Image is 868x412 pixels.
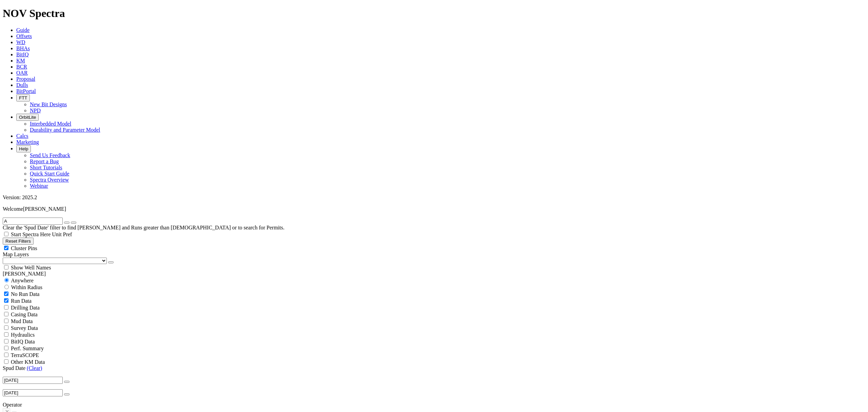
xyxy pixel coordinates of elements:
a: Interbedded Model [30,121,71,127]
input: Search [3,218,63,225]
input: Before [3,389,63,396]
span: Drilling Data [11,305,40,311]
a: Proposal [16,76,35,82]
a: WD [16,39,25,45]
a: Report a Bug [30,158,59,164]
span: Help [19,146,28,151]
span: No Run Data [11,291,39,297]
span: Spud Date [3,365,25,371]
a: New Bit Designs [30,101,67,107]
a: Short Tutorials [30,165,62,170]
a: BHAs [16,45,30,51]
div: [PERSON_NAME] [3,271,865,277]
span: FTT [19,95,27,100]
button: Help [16,145,31,152]
input: After [3,377,63,384]
span: Clear the 'Spud Date' filter to find [PERSON_NAME] and Runs greater than [DEMOGRAPHIC_DATA] or to... [3,225,284,230]
span: Casing Data [11,312,38,317]
span: Map Layers [3,251,29,257]
span: Run Data [11,298,32,304]
span: Operator [3,402,22,408]
span: OrbitLite [19,115,36,120]
span: Unit Pref [52,231,72,237]
a: BCR [16,64,27,70]
a: Dulls [16,82,28,88]
span: Start Spectra Here [11,231,51,237]
a: Marketing [16,139,39,145]
span: Anywhere [11,278,34,283]
span: Show Well Names [11,265,51,270]
a: (Clear) [27,365,42,371]
span: Within Radius [11,284,42,290]
span: Other KM Data [11,359,45,365]
input: Start Spectra Here [4,232,8,236]
a: Webinar [30,183,48,189]
a: Quick Start Guide [30,171,69,176]
span: TerraSCOPE [11,352,39,358]
a: Send Us Feedback [30,152,70,158]
filter-controls-checkbox: Hydraulics Analysis [3,331,865,338]
span: Hydraulics [11,332,35,338]
span: Survey Data [11,325,38,331]
p: Welcome [3,206,865,212]
filter-controls-checkbox: Performance Summary [3,345,865,352]
a: BitIQ [16,52,28,57]
button: OrbitLite [16,114,39,121]
button: Reset Filters [3,238,34,245]
a: KM [16,58,25,63]
button: FTT [16,94,30,101]
span: Cluster Pins [11,245,37,251]
a: OAR [16,70,28,76]
a: Spectra Overview [30,177,69,183]
a: Offsets [16,33,32,39]
div: Version: 2025.2 [3,194,865,201]
span: BitIQ Data [11,339,35,344]
filter-controls-checkbox: TerraSCOPE Data [3,352,865,358]
span: [PERSON_NAME] [23,206,66,212]
a: Durability and Parameter Model [30,127,100,133]
a: NPD [30,108,41,113]
a: Guide [16,27,29,33]
filter-controls-checkbox: TerraSCOPE Data [3,358,865,365]
h1: NOV Spectra [3,7,865,20]
span: Mud Data [11,318,33,324]
span: Perf. Summary [11,345,44,351]
a: BitPortal [16,88,36,94]
a: Calcs [16,133,28,139]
